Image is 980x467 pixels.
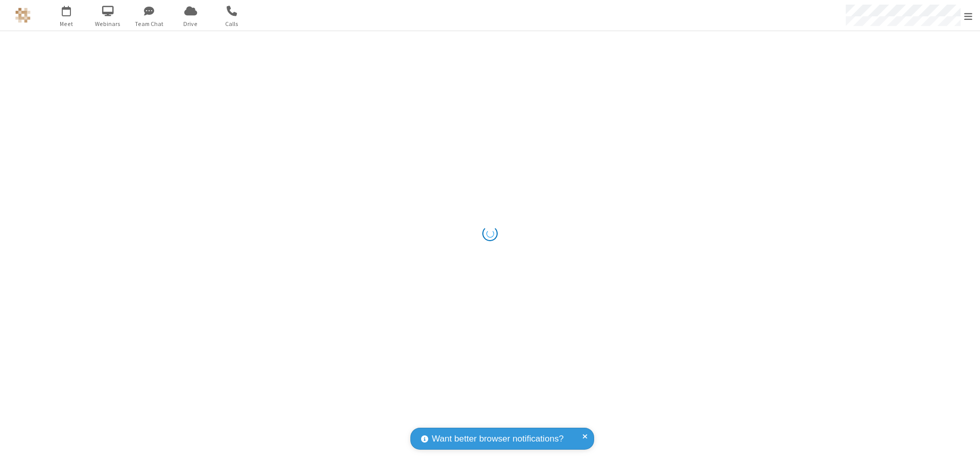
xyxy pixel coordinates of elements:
[89,19,127,29] span: Webinars
[15,8,31,23] img: QA Selenium DO NOT DELETE OR CHANGE
[130,19,168,29] span: Team Chat
[213,19,251,29] span: Calls
[432,432,563,446] span: Want better browser notifications?
[47,19,86,29] span: Meet
[171,19,210,29] span: Drive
